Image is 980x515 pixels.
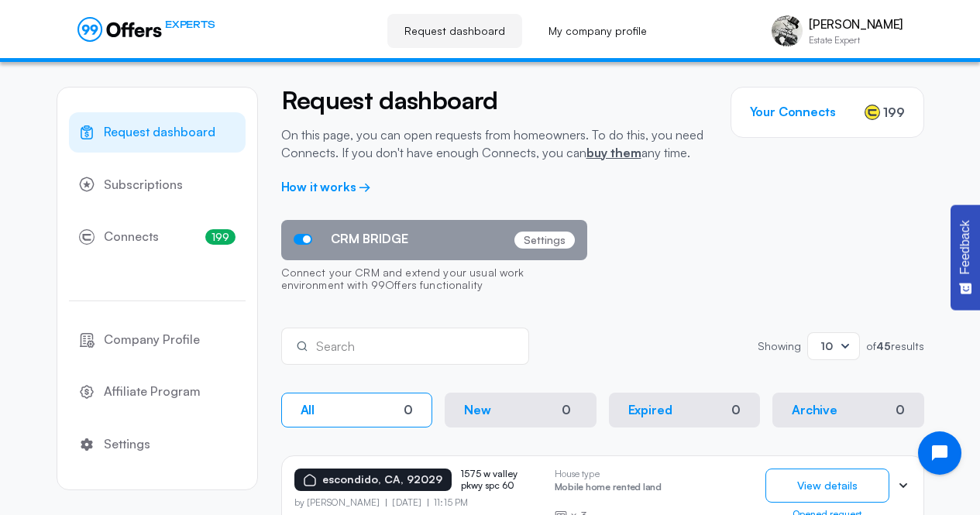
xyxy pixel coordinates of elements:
a: Company Profile [69,320,246,360]
p: New [464,403,491,417]
span: EXPERTS [165,17,215,32]
button: All0 [281,393,433,427]
strong: 45 [876,339,891,352]
img: Judah Michael [772,15,803,46]
button: New0 [445,393,597,427]
div: 0 [404,403,413,417]
button: Archive0 [772,393,924,427]
div: 0 [555,401,577,419]
p: Showing [758,341,801,352]
p: escondido, CA, 92029 [322,473,442,486]
a: Affiliate Program [69,372,246,412]
p: Settings [514,232,575,249]
a: Connects199 [69,217,246,257]
span: 10 [820,339,833,352]
button: Expired0 [609,393,761,427]
a: How it works → [281,179,372,194]
p: 1575 w valley pkwy spc 60 [461,469,538,491]
button: Feedback - Show survey [951,204,980,310]
p: On this page, you can open requests from homeowners. To do this, you need Connects. If you don't ... [281,126,707,161]
p: Estate Expert [809,36,903,45]
p: Connect your CRM and extend your usual work environment with 99Offers functionality [281,260,587,300]
span: Connects [104,227,159,247]
span: 199 [205,229,236,245]
span: Request dashboard [104,122,215,142]
p: Expired [628,403,672,417]
p: by [PERSON_NAME] [294,497,387,508]
button: View details [765,469,889,503]
h3: Your Connects [750,105,836,119]
p: All [301,403,315,417]
a: Request dashboard [387,14,522,48]
span: CRM BRIDGE [331,232,408,246]
span: Affiliate Program [104,382,201,402]
p: [DATE] [386,497,428,508]
span: Company Profile [104,330,200,350]
span: Feedback [958,220,972,274]
p: Mobile home rented land [555,482,662,496]
a: Request dashboard [69,112,246,153]
p: of results [866,341,924,352]
span: 199 [883,103,905,122]
p: Archive [792,403,837,417]
p: House type [555,469,662,479]
span: Settings [104,434,150,455]
p: [PERSON_NAME] [809,17,903,32]
span: Subscriptions [104,175,183,195]
a: buy them [586,145,641,160]
a: EXPERTS [77,17,215,42]
h2: Request dashboard [281,87,707,114]
a: Settings [69,424,246,465]
a: My company profile [531,14,664,48]
p: 11:15 PM [428,497,468,508]
a: Subscriptions [69,165,246,205]
div: 0 [731,403,741,417]
div: 0 [896,403,905,417]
